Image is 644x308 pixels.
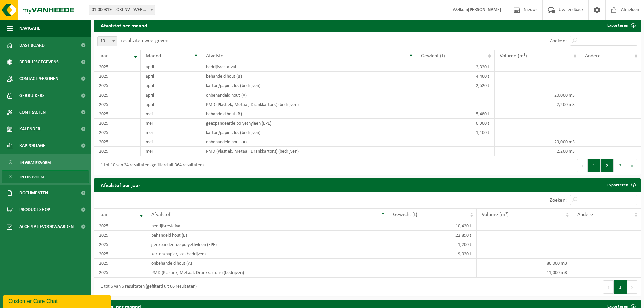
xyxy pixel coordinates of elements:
td: 20,000 m3 [495,90,580,100]
td: PMD (Plastiek, Metaal, Drankkartons) (bedrijven) [201,147,416,156]
td: PMD (Plastiek, Metaal, Drankkartons) (bedrijven) [146,268,388,278]
td: 2025 [94,81,141,90]
td: 1,100 t [416,128,495,137]
td: 2025 [94,62,141,72]
span: Kalender [19,121,40,137]
a: Exporteren [602,19,640,32]
td: onbehandeld hout (A) [146,259,388,268]
span: 01-000319 - JORI NV - WERVIK [89,5,155,15]
td: mei [141,147,201,156]
td: karton/papier, los (bedrijven) [201,128,416,137]
td: 2025 [94,268,146,278]
div: 1 tot 10 van 24 resultaten (gefilterd uit 364 resultaten) [97,160,204,172]
span: 10 [97,36,117,46]
button: Previous [603,280,614,294]
td: 2,200 m3 [495,100,580,109]
span: Volume (m³) [482,212,509,218]
a: In lijstvorm [2,170,89,183]
td: bedrijfsrestafval [201,62,416,72]
span: Afvalstof [206,53,225,59]
td: 2025 [94,72,141,81]
span: Contracten [19,104,46,121]
td: geëxpandeerde polyethyleen (EPE) [201,119,416,128]
td: 2,200 m3 [495,147,580,156]
td: behandeld hout (B) [201,109,416,119]
td: 5,480 t [416,109,495,119]
span: Documenten [19,185,48,201]
span: Gewicht (t) [421,53,445,59]
td: 80,000 m3 [477,259,572,268]
td: 11,000 m3 [477,268,572,278]
a: Exporteren [602,178,640,192]
span: Maand [146,53,161,59]
td: 2,320 t [416,62,495,72]
button: 1 [614,280,627,294]
td: april [141,72,201,81]
td: onbehandeld hout (A) [201,137,416,147]
td: 9,020 t [388,249,477,259]
td: mei [141,109,201,119]
td: 2025 [94,259,146,268]
a: In grafiekvorm [2,156,89,169]
td: april [141,100,201,109]
span: Contactpersonen [19,70,58,87]
strong: [PERSON_NAME] [468,7,501,12]
label: resultaten weergeven [121,38,168,43]
td: karton/papier, los (bedrijven) [201,81,416,90]
td: 22,890 t [388,231,477,240]
td: bedrijfsrestafval [146,221,388,231]
td: april [141,81,201,90]
label: Zoeken: [550,198,567,203]
td: onbehandeld hout (A) [201,90,416,100]
td: 4,460 t [416,72,495,81]
span: Andere [577,212,593,218]
td: 2025 [94,147,141,156]
td: 1,200 t [388,240,477,249]
td: 2,520 t [416,81,495,90]
h2: Afvalstof per maand [94,19,154,32]
td: 2025 [94,249,146,259]
td: behandeld hout (B) [146,231,388,240]
td: 20,000 m3 [495,137,580,147]
span: Gebruikers [19,87,45,104]
td: 10,420 t [388,221,477,231]
label: Zoeken: [550,38,567,44]
span: Gewicht (t) [393,212,417,218]
button: Next [627,159,637,172]
button: Previous [577,159,588,172]
td: 2025 [94,137,141,147]
td: 2025 [94,109,141,119]
td: mei [141,137,201,147]
td: 2025 [94,119,141,128]
td: 2025 [94,240,146,249]
td: 2025 [94,90,141,100]
button: 2 [601,159,614,172]
span: Acceptatievoorwaarden [19,218,74,235]
span: Rapportage [19,137,45,154]
span: Product Shop [19,201,50,218]
td: 2025 [94,231,146,240]
td: karton/papier, los (bedrijven) [146,249,388,259]
td: 2025 [94,100,141,109]
span: Dashboard [19,37,45,54]
td: 2025 [94,221,146,231]
h2: Afvalstof per jaar [94,178,147,191]
span: Afvalstof [151,212,170,218]
span: Volume (m³) [500,53,527,59]
td: 0,900 t [416,119,495,128]
button: Next [627,280,637,294]
span: 10 [98,37,117,46]
td: geëxpandeerde polyethyleen (EPE) [146,240,388,249]
td: april [141,62,201,72]
td: behandeld hout (B) [201,72,416,81]
span: In grafiekvorm [20,156,51,169]
span: Jaar [99,53,108,59]
span: Bedrijfsgegevens [19,54,59,70]
td: PMD (Plastiek, Metaal, Drankkartons) (bedrijven) [201,100,416,109]
span: In lijstvorm [20,171,44,183]
div: 1 tot 6 van 6 resultaten (gefilterd uit 66 resultaten) [97,281,197,293]
button: 1 [588,159,601,172]
span: Navigatie [19,20,40,37]
span: Andere [585,53,601,59]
